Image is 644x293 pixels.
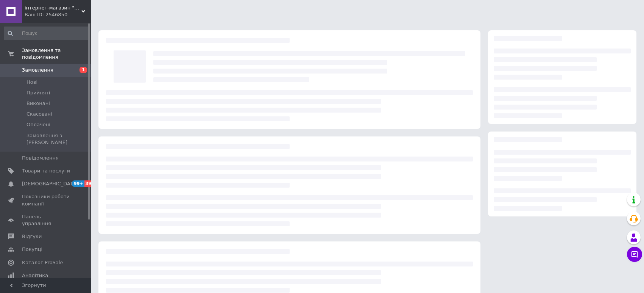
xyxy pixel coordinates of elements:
span: Каталог ProSale [22,259,63,266]
span: Скасовані [27,111,52,118]
span: Виконані [27,100,50,107]
span: Товари та послуги [22,168,70,174]
span: Оплачені [27,121,50,128]
input: Пошук [4,27,89,40]
span: [DEMOGRAPHIC_DATA] [22,180,78,187]
span: Нові [27,79,37,86]
span: Відгуки [22,233,42,240]
div: Ваш ID: 2546850 [25,11,91,18]
span: Покупці [22,246,42,253]
span: Панель управління [22,213,70,227]
span: 99+ [72,180,84,187]
span: Аналітика [22,272,48,279]
span: 1 [80,67,87,73]
span: Повідомлення [22,155,59,161]
button: Чат з покупцем [627,247,642,262]
span: Замовлення [22,67,53,74]
span: 39 [84,180,93,187]
span: Замовлення з [PERSON_NAME] [27,132,88,146]
span: Замовлення та повідомлення [22,47,91,61]
span: інтернет-магазин "тріА" [25,5,81,11]
span: Прийняті [27,89,50,96]
span: Показники роботи компанії [22,193,70,207]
